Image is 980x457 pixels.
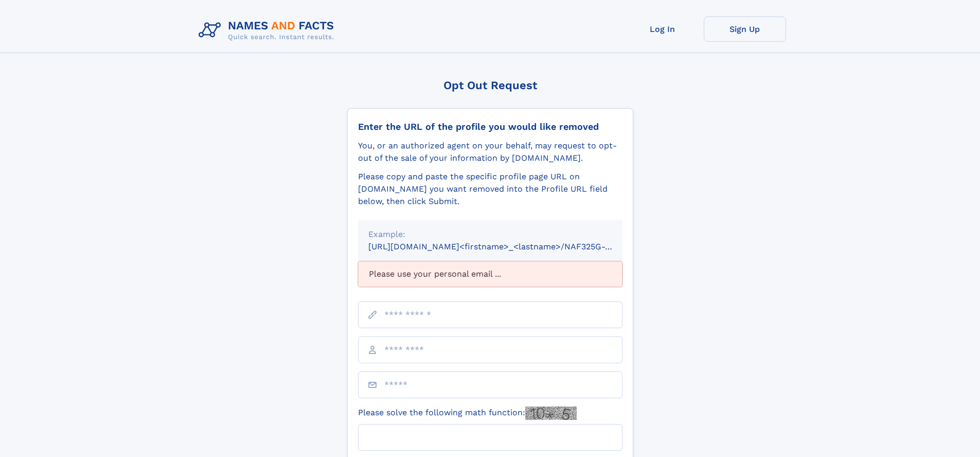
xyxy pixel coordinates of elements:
div: Opt Out Request [347,79,633,92]
div: Example: [368,228,612,241]
div: Enter the URL of the profile you would like removed [358,121,622,132]
small: [URL][DOMAIN_NAME]<firstname>_<lastname>/NAF325G-xxxxxxxx [368,242,642,251]
img: Logo Names and Facts [194,16,343,44]
label: Please solve the following math function: [358,407,577,420]
div: Please use your personal email ... [358,261,622,287]
div: Please copy and paste the specific profile page URL on [DOMAIN_NAME] you want removed into the Pr... [358,171,622,208]
a: Sign Up [704,16,786,42]
div: You, or an authorized agent on your behalf, may request to opt-out of the sale of your informatio... [358,140,622,164]
a: Log In [621,16,704,42]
